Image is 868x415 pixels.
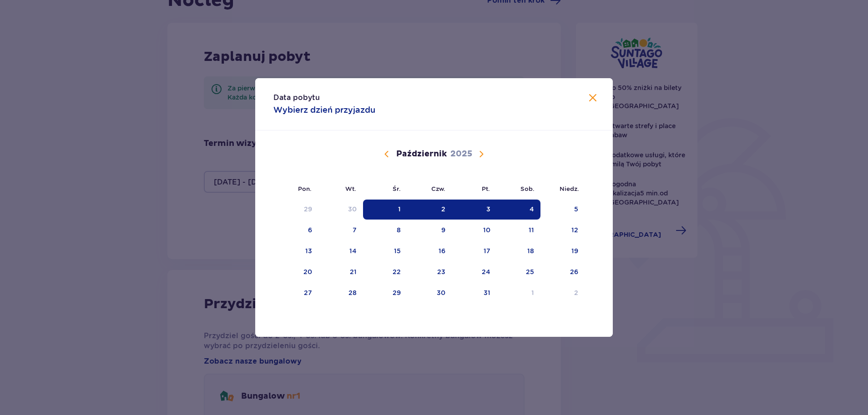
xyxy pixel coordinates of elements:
[397,225,401,235] div: 8
[439,246,445,255] div: 16
[452,220,497,240] td: Choose piątek, 10 października 2025 as your check-in date. It’s available.
[431,185,445,192] small: Czw.
[298,185,312,192] small: Pon.
[318,200,363,220] td: Choose wtorek, 30 września 2025 as your check-in date. It’s available.
[255,130,613,319] div: Calendar
[540,200,585,220] td: Choose niedziela, 5 października 2025 as your check-in date. It’s available.
[560,185,579,192] small: Niedz.
[273,200,318,220] td: Choose poniedziałek, 29 września 2025 as your check-in date. It’s available.
[273,220,318,240] td: Choose poniedziałek, 6 października 2025 as your check-in date. It’s available.
[398,205,401,214] div: 1
[396,149,447,160] p: Październik
[529,225,534,235] div: 11
[304,205,312,214] div: 29
[540,241,585,261] td: Choose niedziela, 19 października 2025 as your check-in date. It’s available.
[441,225,445,235] div: 9
[318,220,363,240] td: Choose wtorek, 7 października 2025 as your check-in date. It’s available.
[407,220,452,240] td: Choose czwartek, 9 października 2025 as your check-in date. It’s available.
[497,241,541,261] td: Choose sobota, 18 października 2025 as your check-in date. It’s available.
[530,205,534,214] div: 4
[452,241,497,261] td: Choose piątek, 17 października 2025 as your check-in date. It’s available.
[497,220,541,240] td: Choose sobota, 11 października 2025 as your check-in date. It’s available.
[441,205,445,214] div: 2
[353,225,357,235] div: 7
[348,205,357,214] div: 30
[318,241,363,261] td: Choose wtorek, 14 października 2025 as your check-in date. It’s available.
[273,241,318,261] td: Choose poniedziałek, 13 października 2025 as your check-in date. It’s available.
[452,200,497,220] td: Selected. piątek, 3 października 2025
[394,246,401,255] div: 15
[540,220,585,240] td: Choose niedziela, 12 października 2025 as your check-in date. It’s available.
[349,246,357,255] div: 14
[482,185,490,192] small: Pt.
[483,225,490,235] div: 10
[363,220,407,240] td: Choose środa, 8 października 2025 as your check-in date. It’s available.
[273,93,320,103] p: Data pobytu
[393,185,401,192] small: Śr.
[407,200,452,220] td: Selected. czwartek, 2 października 2025
[497,200,541,220] td: Selected as end date. sobota, 4 października 2025
[308,225,312,235] div: 6
[527,246,534,255] div: 18
[450,149,472,160] p: 2025
[273,105,375,115] p: Wybierz dzień przyjazdu
[305,246,312,255] div: 13
[484,246,490,255] div: 17
[345,185,356,192] small: Wt.
[407,241,452,261] td: Choose czwartek, 16 października 2025 as your check-in date. It’s available.
[520,185,535,192] small: Sob.
[486,205,490,214] div: 3
[363,200,407,220] td: Selected as start date. środa, 1 października 2025
[363,241,407,261] td: Choose środa, 15 października 2025 as your check-in date. It’s available.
